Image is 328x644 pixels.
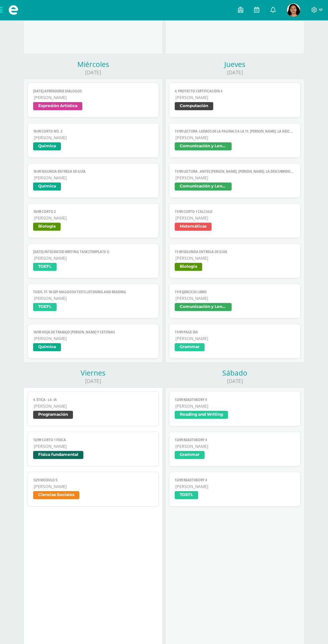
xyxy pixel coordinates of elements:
span: 12/09 Corto 1 Física [33,438,153,442]
span: Comunicación y Lenguaje [175,142,232,150]
span: [PERSON_NAME] [175,444,295,449]
a: 13/09 ReadTheory 4[PERSON_NAME]Reading and Writing [169,391,300,426]
span: [PERSON_NAME] [175,95,295,100]
span: 11/9 Ejercicio libro [175,290,295,294]
span: 11/09 LECTURA- Leemos de la página 5 a la 11. [PERSON_NAME]. La descubridora del radio [175,129,295,134]
span: Física fundamental [33,451,83,459]
div: Miércoles [23,60,163,69]
a: 4. Ética - L4 - IA[PERSON_NAME]Programación [27,391,159,426]
a: 13/09 ReadTheory 4[PERSON_NAME]Grammar [169,431,300,466]
div: Sábado [165,368,305,378]
a: [DATE] Integrated Writing Task (Template 1)[PERSON_NAME]TOEFL [27,243,159,278]
span: TOEFL [33,263,57,271]
div: [DATE] [165,69,305,76]
span: 10/09 Hoja de trabajo [PERSON_NAME] y cetonas [33,330,153,334]
span: [PERSON_NAME] [175,484,295,489]
span: [PERSON_NAME] [175,336,295,341]
span: Biología [175,263,202,271]
div: Jueves [165,60,305,69]
div: [DATE] [165,378,305,385]
span: 4. Ética - L4 - IA [33,398,153,402]
span: 12/9 Modulo 5 [33,478,153,482]
span: 13/09 ReadTheory 4 [175,398,295,402]
span: Reading and Writing [175,411,228,419]
span: TOEFL 17- 10-sep Magoosh Tests Listening and Reading [33,290,153,294]
span: [PERSON_NAME] [34,135,153,141]
span: 10-09 CORTO No. 2 [33,129,153,134]
span: Química [33,343,61,351]
a: 12/9 Modulo 5[PERSON_NAME]Ciencias Sociales [27,472,159,506]
span: Computación [175,102,213,110]
a: 11/9 Ejercicio libro[PERSON_NAME]Comunicación y Lenguaje [169,284,300,318]
a: 10-09 SEGUNDA ENTREGA DE GUÍA[PERSON_NAME]Química [27,163,159,198]
div: [DATE] [23,378,163,385]
span: TOEFL [175,491,198,499]
a: 4. Proyecto Certificación 4[PERSON_NAME]Computación [169,83,300,117]
span: [PERSON_NAME] [175,175,295,181]
a: 10-09 CORTO No. 2[PERSON_NAME]Química [27,123,159,158]
span: [PERSON_NAME] [34,444,153,449]
div: Viernes [23,368,163,378]
span: Comunicación y Lenguaje [175,182,232,190]
span: 11-09 SEGUNDA ENTREGA DE GUÍA [175,250,295,254]
span: 10-09 SEGUNDA ENTREGA DE GUÍA [33,169,153,174]
span: 11/09 Corto 1 Cálculo [175,210,295,214]
a: 10/09 Hoja de trabajo [PERSON_NAME] y cetonas[PERSON_NAME]Química [27,324,159,358]
a: 11/09 Page 354[PERSON_NAME]Grammar [169,324,300,358]
a: [DATE] Aprenderse diálogos[PERSON_NAME]Expresión Artística [27,83,159,117]
span: Ciencias Sociales [33,491,79,499]
span: [PERSON_NAME] [34,484,153,489]
a: 10/09 Corto 2[PERSON_NAME]Biología [27,203,159,238]
span: [PERSON_NAME] [34,95,153,100]
a: 11/09 LECTURA - Antes [PERSON_NAME]. [PERSON_NAME]. La descubridora del radio (Digital)[PERSON_NA... [169,163,300,198]
span: Biología [33,223,61,231]
span: Comunicación y Lenguaje [175,303,232,311]
span: [PERSON_NAME] [34,403,153,409]
span: TOEFL [33,303,57,311]
span: [PERSON_NAME] [34,175,153,181]
a: 11/09 LECTURA- Leemos de la página 5 a la 11. [PERSON_NAME]. La descubridora del radio[PERSON_NAM... [169,123,300,158]
span: Expresión Artística [33,102,82,110]
span: [PERSON_NAME] [175,255,295,261]
span: 4. Proyecto Certificación 4 [175,89,295,93]
span: [DATE] Aprenderse diálogos [33,89,153,93]
span: [PERSON_NAME] [175,296,295,301]
a: 13/09 ReadTheory 4[PERSON_NAME]TOEFL [169,472,300,506]
span: 13/09 ReadTheory 4 [175,438,295,442]
span: Química [33,142,61,150]
div: [DATE] [23,69,163,76]
span: Grammar [175,451,204,459]
img: cb4148081ef252bd29a6a4424fd4a5bd.png [287,3,300,17]
span: [DATE] Integrated Writing Task (Template 1) [33,250,153,254]
span: [PERSON_NAME] [34,296,153,301]
span: Química [33,182,61,190]
span: [PERSON_NAME] [34,336,153,341]
a: 11-09 SEGUNDA ENTREGA DE GUÍA[PERSON_NAME]Biología [169,243,300,278]
span: 13/09 ReadTheory 4 [175,478,295,482]
span: Matemáticas [175,223,212,231]
span: Grammar [175,343,204,351]
span: 11/09 LECTURA - Antes [PERSON_NAME]. [PERSON_NAME]. La descubridora del radio (Digital) [175,169,295,174]
span: [PERSON_NAME] [175,403,295,409]
span: [PERSON_NAME] [175,135,295,141]
a: TOEFL 17- 10-sep Magoosh Tests Listening and Reading[PERSON_NAME]TOEFL [27,284,159,318]
span: [PERSON_NAME] [175,215,295,221]
span: Programación [33,411,73,419]
a: 11/09 Corto 1 Cálculo[PERSON_NAME]Matemáticas [169,203,300,238]
span: 10/09 Corto 2 [33,210,153,214]
span: [PERSON_NAME] [34,255,153,261]
span: 11/09 Page 354 [175,330,295,334]
a: 12/09 Corto 1 Física[PERSON_NAME]Física fundamental [27,431,159,466]
span: [PERSON_NAME] [34,215,153,221]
